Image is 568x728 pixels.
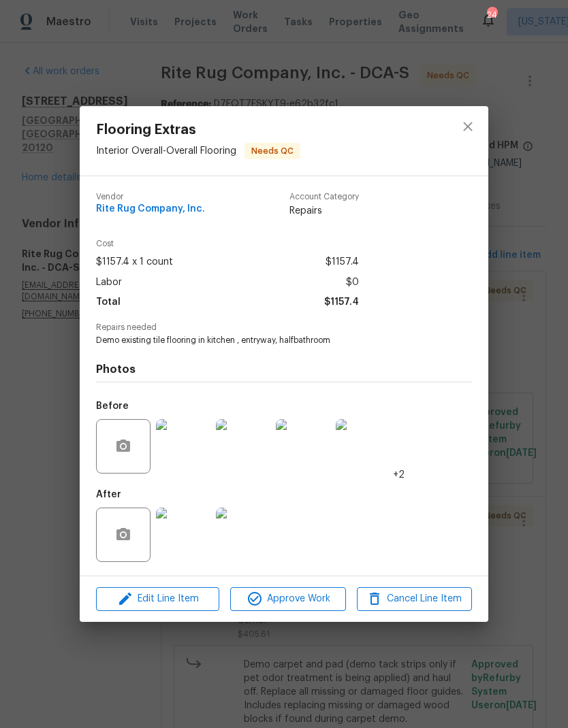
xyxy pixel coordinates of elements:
span: Rite Rug Company, Inc. [96,204,205,214]
button: Approve Work [230,587,345,611]
button: Cancel Line Item [357,587,472,611]
button: Edit Line Item [96,587,219,611]
span: Demo existing tile flooring in kitchen , entryway, halfbathroom [96,335,435,346]
span: Interior Overall - Overall Flooring [96,146,236,156]
span: $1157.4 [324,293,359,312]
span: Vendor [96,193,205,201]
span: Cancel Line Item [361,591,468,608]
span: Edit Line Item [100,591,215,608]
span: Repairs needed [96,323,472,332]
button: close [452,110,484,143]
span: Repairs [289,204,359,218]
h5: After [96,490,121,499]
span: $1157.4 x 1 count [96,252,173,272]
span: Flooring Extras [96,122,300,137]
h4: Photos [96,363,472,376]
span: Needs QC [246,144,299,158]
div: 24 [487,8,496,22]
span: Total [96,293,121,312]
span: +2 [393,468,405,482]
span: Approve Work [234,591,341,608]
h5: Before [96,401,129,411]
span: Labor [96,273,122,293]
span: Cost [96,239,359,248]
span: $1157.4 [326,252,359,272]
span: $0 [346,273,359,293]
span: Account Category [289,193,359,201]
